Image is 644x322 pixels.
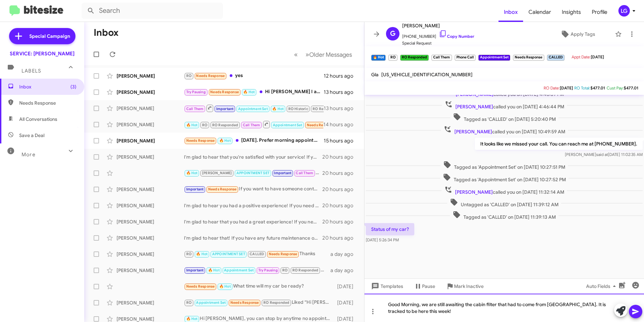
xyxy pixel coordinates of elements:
div: [PERSON_NAME] [117,137,184,144]
div: [PERSON_NAME] [117,251,184,258]
span: Needs Response [269,252,297,256]
span: Needs Response [210,90,239,94]
div: [PERSON_NAME] [117,218,184,225]
span: called you on [DATE] 11:32:14 AM [442,186,567,195]
span: 🔥 Hot [186,123,198,127]
small: Call Them [431,55,452,61]
h1: Inbox [94,27,119,38]
span: RO Historic [288,107,308,111]
span: Templates [370,280,403,292]
span: RO [202,123,207,127]
span: Apply Tags [571,28,595,40]
span: 🔥 Hot [186,317,198,321]
div: LG [618,5,630,17]
span: Tagged as 'CALLED' on [DATE] 11:39:13 AM [450,211,558,220]
div: [PERSON_NAME] [117,121,184,128]
div: Status of my car? [184,120,323,129]
span: called you on [DATE] 10:49:59 AM [441,125,568,135]
span: (3) [70,83,76,90]
div: [PERSON_NAME] [117,267,184,274]
span: Inbox [498,2,523,22]
div: 13 hours ago [324,89,359,96]
nav: Page navigation example [290,48,356,61]
span: Needs Response [19,100,76,106]
span: Appointment Set [196,300,226,305]
div: 20 hours ago [322,154,359,160]
div: Hi [PERSON_NAME], Everything was great. As always. Is [PERSON_NAME] (northstate) your cousin? [PE... [184,104,324,112]
span: Inbox [19,83,76,90]
small: Needs Response [513,55,544,61]
span: Appointment Set [238,107,268,111]
span: 🔥 Hot [196,252,207,256]
div: [PERSON_NAME] [117,73,184,79]
div: 14 hours ago [323,121,359,128]
span: 🔥 Hot [272,107,284,111]
span: 🔥 Hot [219,138,231,143]
div: [PERSON_NAME] [117,299,184,306]
span: Needs Response [230,300,259,305]
span: RO [186,252,192,256]
span: said at [596,152,608,157]
span: « [294,50,298,59]
span: [DATE] [560,85,573,90]
div: [PERSON_NAME] [117,105,184,112]
span: Calendar [523,2,556,22]
div: 12 hours ago [324,73,359,79]
span: Tagged as 'Appointment Set' on [DATE] 10:27:52 PM [440,173,569,183]
span: [DATE] [591,54,604,59]
span: [DATE] 5:26:34 PM [366,237,399,242]
small: Phone Call [455,55,476,61]
span: Important [186,187,204,191]
div: 20 hours ago [322,235,359,241]
button: LG [613,5,637,17]
span: Call Them [186,107,204,111]
div: 13 hours ago [324,105,359,112]
span: Needs Response [186,138,215,143]
div: a day ago [330,267,359,274]
div: Hi [PERSON_NAME] I actually think the valet pickup and drop off would be very helpful. Can we do ... [184,88,324,96]
span: Important [274,171,291,175]
span: RO Responded [292,268,318,272]
span: Special Campaign [29,33,70,39]
div: a day ago [330,251,359,258]
a: Profile [586,2,613,22]
div: [DATE]. Prefer morning appointment and will wait at the dealership for service to be completed. P... [184,137,324,144]
span: 🔥 Hot [243,90,255,94]
a: Insights [556,2,586,22]
a: Copy Number [439,34,474,39]
div: I'm glad to hear you had a positive experience! If you need to book your next appointment or have... [184,202,322,209]
small: RO Responded [400,55,429,61]
small: Appointment Set [478,55,510,61]
span: Older Messages [309,51,352,58]
small: 🔥 Hot [371,55,386,61]
div: [DATE] [334,283,359,290]
span: CALLED [250,252,264,256]
span: Try Pausing [258,268,278,272]
span: All Conversations [19,116,57,123]
div: [PERSON_NAME] [117,186,184,193]
span: 🔥 Hot [208,268,220,272]
button: Mark Inactive [441,280,489,292]
span: Special Request [402,40,474,47]
div: 20 hours ago [322,202,359,209]
span: RO [282,268,288,272]
span: [PERSON_NAME] [454,129,492,135]
button: Pause [409,280,441,292]
div: yes [184,72,324,80]
p: Status of my car? [366,223,414,235]
span: RO Total: [574,85,590,90]
div: SERVICE: [PERSON_NAME] [10,50,74,57]
button: Apply Tags [543,28,612,40]
span: APPOINTMENT SET [236,171,269,175]
div: I'm glad to hear that you had a great experience! If you need to schedule your next service or ma... [184,218,322,225]
a: Special Campaign [9,28,75,44]
span: [PHONE_NUMBER] [402,30,474,40]
input: Search [82,3,223,19]
div: Hi [PERSON_NAME],Yes, we’re still offering our Service A special at $299 + tax (about half-off), ... [184,266,330,274]
span: RO Responded Historic [313,107,353,111]
span: Needs Response [186,284,215,289]
span: Try Pausing [186,90,206,94]
span: RO Date: [544,85,560,90]
div: [DATE] [334,299,359,306]
span: Mark Inactive [454,280,484,292]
